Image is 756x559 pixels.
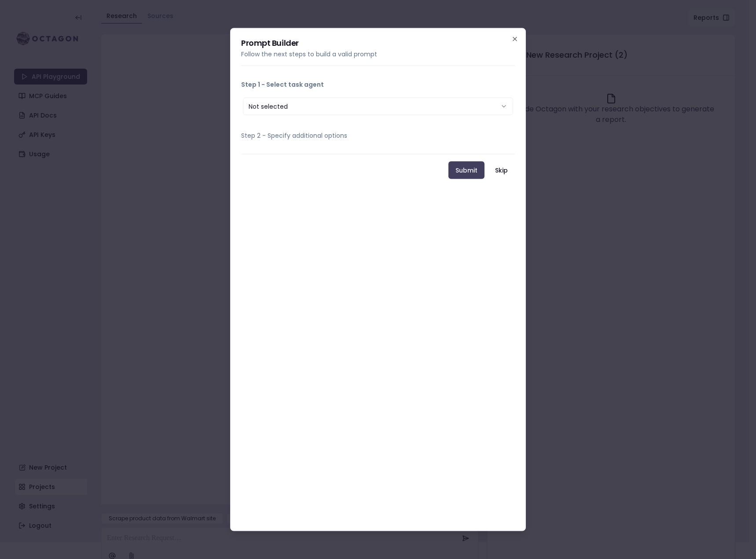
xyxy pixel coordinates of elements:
[241,96,515,117] div: Step 1 - Select task agent
[241,73,515,96] button: Step 1 - Select task agent
[241,39,515,47] h2: Prompt Builder
[448,162,484,179] button: Submit
[241,124,515,147] button: Step 2 - Specify additional options
[488,162,515,179] button: Skip
[241,50,515,59] p: Follow the next steps to build a valid prompt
